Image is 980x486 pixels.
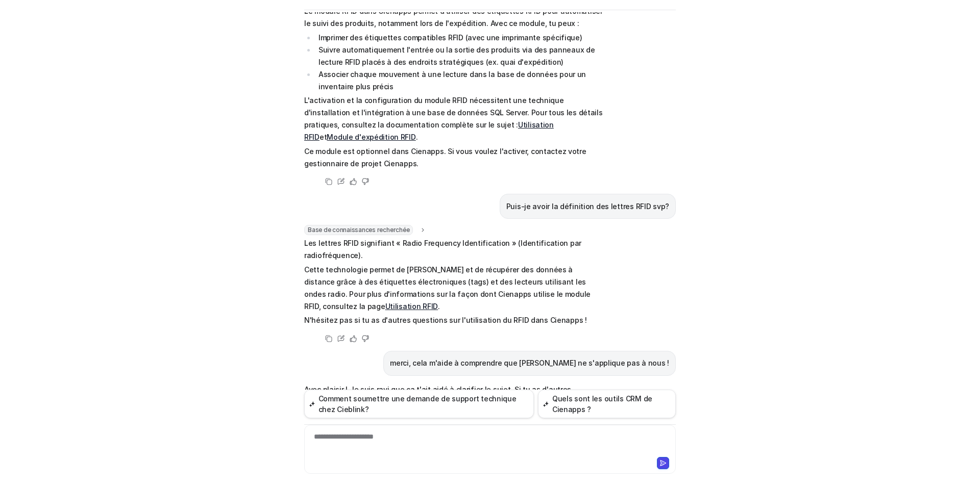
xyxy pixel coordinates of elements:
font: L'activation et la configuration du module RFID nécessitent une technique d'installation et l'int... [304,96,603,129]
font: et [320,133,327,141]
font: Quels sont les outils CRM de Cienapps ? [552,394,652,414]
font: Les lettres RFID signifiant « Radio Frequency Identification » (Identification par radiofréquence). [304,239,581,260]
font: Associer chaque mouvement à une lecture dans la base de données pour un inventaire plus précis [318,70,586,91]
font: . [416,133,418,141]
a: Module d'expédition RFID [327,133,415,141]
button: Comment soumettre une demande de support technique chez Cieblink? [304,390,534,418]
font: merci, cela m'aide à comprendre que [PERSON_NAME] ne s'applique pas à nous ! [390,359,669,367]
font: Comment soumettre une demande de support technique chez Cieblink? [318,394,517,414]
font: Imprimer des étiquettes compatibles RFID (avec une imprimante spécifique) [318,33,582,42]
button: Quels sont les outils CRM de Cienapps ? [538,390,676,418]
font: Base de connaissances recherchée [308,226,409,234]
font: Ce module est optionnel dans Cienapps. Si vous voulez l'activer, contactez votre gestionnaire de ... [304,147,586,168]
font: Puis-je avoir la définition des lettres RFID svp? [506,202,669,211]
font: Cette technologie permet de [PERSON_NAME] et de récupérer des données à distance grâce à des étiq... [304,265,591,311]
font: Suivre automatiquement l'entrée ou la sortie des produits via des panneaux de lecture RFID placés... [318,45,595,66]
font: N'hésitez pas si tu as d'autres questions sur l'utilisation du RFID dans Cienapps ! [304,316,587,324]
font: Avec plaisir ! Je suis ravi que ça t'ait aidé à clarifier le sujet. Si tu as d'autres questions o... [304,385,571,406]
a: Utilisation RFID [385,302,438,311]
font: . [438,302,440,311]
